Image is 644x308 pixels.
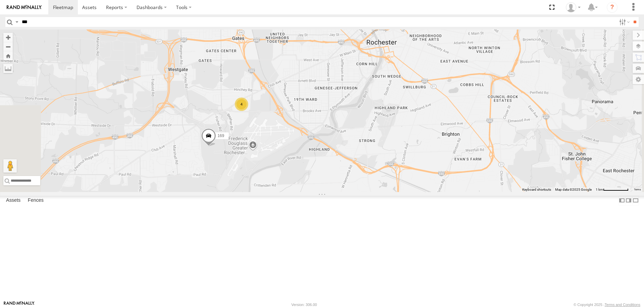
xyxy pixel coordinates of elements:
[7,5,42,10] img: rand-logo.svg
[616,17,631,27] label: Search Filter Options
[633,75,644,84] label: Map Settings
[3,51,13,60] button: Zoom Home
[3,64,13,73] label: Measure
[3,33,13,42] button: Zoom in
[217,133,224,138] span: 169
[594,187,631,192] button: Map Scale: 1 km per 72 pixels
[574,303,640,307] div: © Copyright 2025 -
[596,188,603,191] span: 1 km
[605,303,640,307] a: Terms and Conditions
[291,303,317,307] div: Version: 306.00
[4,301,35,308] a: Visit our Website
[522,187,551,192] button: Keyboard shortcuts
[235,98,248,111] div: 4
[24,196,47,205] label: Fences
[14,17,19,27] label: Search Query
[3,42,13,51] button: Zoom out
[607,2,618,13] i: ?
[619,196,625,205] label: Dock Summary Table to the Left
[555,188,592,191] span: Map data ©2025 Google
[3,196,24,205] label: Assets
[563,2,583,12] div: David Steen
[634,188,641,191] a: Terms (opens in new tab)
[625,196,632,205] label: Dock Summary Table to the Right
[3,159,17,173] button: Drag Pegman onto the map to open Street View
[632,196,639,205] label: Hide Summary Table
